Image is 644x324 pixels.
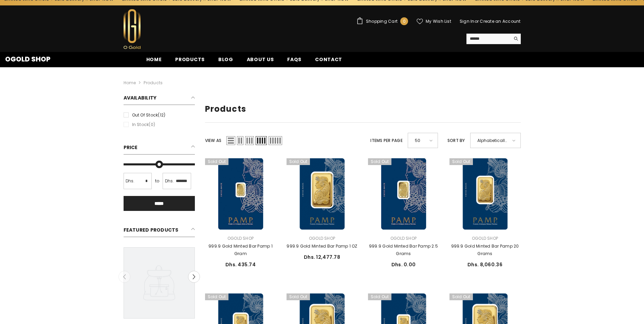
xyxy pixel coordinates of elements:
span: Dhs. [165,177,174,185]
a: Products [144,80,163,86]
div: 50 [408,133,438,148]
span: Dhs. 12,477.78 [304,254,340,260]
a: Ogold Shop [472,235,498,241]
h1: Products [205,104,521,114]
span: Grid 4 [256,136,267,145]
span: Grid 3 [245,136,254,145]
span: Home [146,56,162,63]
span: My Wish List [426,19,451,23]
a: Ogold Shop [5,56,51,62]
a: Ogold Shop [309,235,335,241]
a: 999.9 Gold Minted Bar Pamp 1 OZ [287,242,358,250]
a: 999.9 Gold Minted Bar Pamp 2.5 Grams [368,242,439,257]
label: Out of stock [124,111,195,119]
span: Dhs. 8,060.36 [467,261,502,268]
a: Ogold Shop [390,235,417,241]
button: Next [188,271,200,283]
span: FAQs [287,56,301,63]
span: About us [247,56,274,63]
span: Shopping Cart [366,19,398,23]
span: Grid 2 [237,136,243,145]
span: Availability [124,94,157,101]
a: 999.9 Gold Minted Bar Pamp 1 Gram [205,158,276,230]
span: Contact [315,56,342,63]
a: 999.9 Gold Minted Bar Pamp 20 Grams [449,242,521,257]
span: Dhs. [126,177,135,185]
a: 999.9 Gold Minted Bar Pamp 1 Gram [205,242,276,257]
span: Sold out [287,293,310,300]
a: Create an Account [480,18,520,24]
span: 50 [415,136,425,145]
span: Dhs. 435.74 [225,261,256,268]
a: Contact [308,56,349,67]
span: Dhs. 0.00 [391,261,416,268]
a: My Wish List [417,18,451,24]
span: Sold out [368,158,392,165]
span: Sold out [287,158,310,165]
label: View as [205,137,222,144]
div: Alphabetically, A-Z [470,133,521,148]
button: Search [510,34,521,44]
span: Sold out [449,293,473,300]
a: 999.9 Gold Minted Bar Pamp 20 Grams [449,158,521,230]
span: List [226,136,235,145]
a: Home [140,56,169,67]
span: (12) [158,112,165,118]
a: Home [124,79,136,87]
span: to [153,177,161,185]
a: Ogold Shop [227,235,254,241]
nav: breadcrumbs [124,67,521,89]
span: Price [124,144,138,151]
img: Ogold Shop [124,9,141,49]
span: Products [175,56,205,63]
span: Sold out [449,158,473,165]
span: Blog [218,56,233,63]
span: or [475,18,479,24]
label: Sort by [447,137,465,144]
a: Sign In [460,18,475,24]
span: Sold out [368,293,392,300]
a: Blog [211,56,240,67]
span: Grid 5 [269,136,282,145]
summary: Search [466,34,521,44]
span: 0 [403,18,406,25]
span: Sold out [205,158,229,165]
span: Alphabetically, A-Z [477,136,508,145]
a: Products [168,56,211,67]
a: Shopping Cart [356,17,408,25]
a: About us [240,56,281,67]
a: 999.9 Gold Minted Bar Pamp 1 OZ [287,158,358,230]
h2: Featured Products [124,224,195,237]
label: Items per page [370,137,402,144]
span: Sold out [205,293,229,300]
a: FAQs [280,56,308,67]
a: 999.9 Gold Minted Bar Pamp 2.5 Grams [368,158,439,230]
